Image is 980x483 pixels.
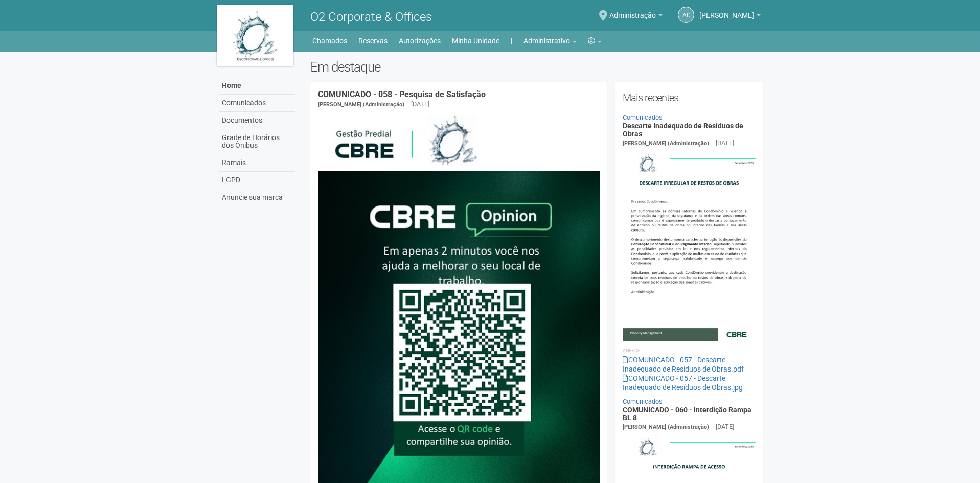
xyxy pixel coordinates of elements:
[609,2,656,19] span: Administração
[716,422,734,431] div: [DATE]
[699,2,754,19] span: Ana Carla de Carvalho Silva
[219,189,295,206] a: Anuncie sua marca
[609,13,663,21] a: Administração
[310,10,432,24] span: O2 Corporate & Offices
[623,424,709,430] span: [PERSON_NAME] (Administração)
[219,95,295,112] a: Comunicados
[219,172,295,189] a: LGPD
[219,112,295,129] a: Documentos
[411,100,429,109] div: [DATE]
[219,77,295,95] a: Home
[310,59,764,75] h2: Em destaque
[219,129,295,154] a: Grade de Horários dos Ônibus
[623,140,709,147] span: [PERSON_NAME] (Administração)
[623,346,756,355] li: Anexos
[318,89,486,99] a: COMUNICADO - 058 - Pesquisa de Satisfação
[623,90,756,105] h2: Mais recentes
[511,34,512,48] a: |
[623,398,663,405] a: Comunicados
[358,34,388,48] a: Reservas
[623,356,744,373] a: COMUNICADO - 057 - Descarte Inadequado de Resíduos de Obras.pdf
[699,13,761,21] a: [PERSON_NAME]
[623,113,663,121] a: Comunicados
[588,34,602,48] a: Configurações
[318,101,404,108] span: [PERSON_NAME] (Administração)
[523,34,577,48] a: Administrativo
[312,34,347,48] a: Chamados
[623,122,743,137] a: Descarte Inadequado de Resíduos de Obras
[716,139,734,148] div: [DATE]
[623,374,743,392] a: COMUNICADO - 057 - Descarte Inadequado de Resíduos de Obras.jpg
[623,148,756,340] img: COMUNICADO%20-%20057%20-%20Descarte%20Inadequado%20de%20Res%C3%ADduos%20de%20Obras.jpg
[217,5,293,66] img: logo.jpg
[678,7,694,23] a: AC
[452,34,499,48] a: Minha Unidade
[399,34,441,48] a: Autorizações
[219,154,295,172] a: Ramais
[623,406,751,422] a: COMUNICADO - 060 - Interdição Rampa BL 8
